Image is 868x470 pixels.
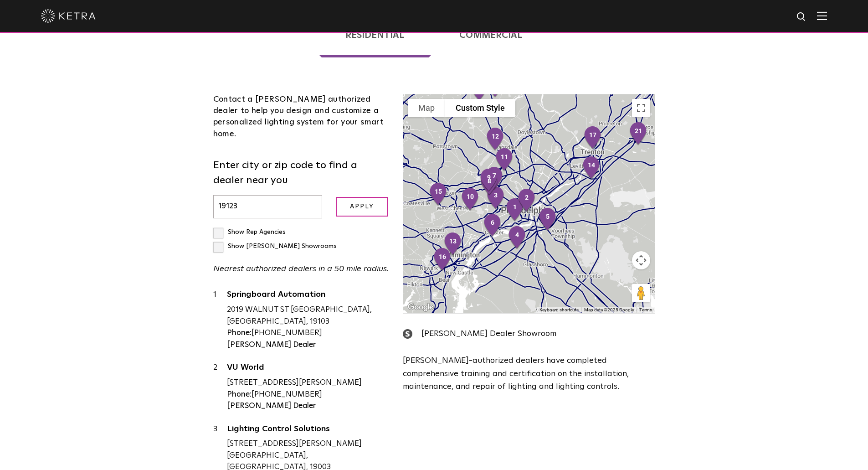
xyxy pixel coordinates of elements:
input: Apply [336,197,388,217]
input: Enter city or zip code [213,195,323,218]
div: Contact a [PERSON_NAME] authorized dealer to help you design and customize a personalized lightin... [213,94,390,140]
div: 2 [213,362,227,412]
div: 9 [476,165,502,196]
div: 12 [482,124,508,155]
label: Show [PERSON_NAME] Showrooms [213,243,337,249]
div: [STREET_ADDRESS][PERSON_NAME] [227,377,390,389]
div: 3 [483,182,509,214]
div: 10 [457,184,483,216]
button: Show street map [408,99,445,117]
div: 14 [578,152,605,184]
img: Google [406,301,436,313]
div: 8 [476,168,503,200]
label: Enter city or zip code to find a dealer near you [213,158,390,188]
strong: Phone: [227,391,252,398]
button: Keyboard shortcuts [539,307,579,313]
div: 11 [491,144,518,176]
a: Commercial [433,13,549,57]
div: 5 [534,204,561,236]
div: 1 [213,289,227,351]
div: 2 [514,185,540,217]
div: 2019 WALNUT ST [GEOGRAPHIC_DATA], [GEOGRAPHIC_DATA], 19103 [227,304,390,327]
div: 15 [425,179,452,211]
a: Open this area in Google Maps (opens a new window) [406,301,436,313]
button: Drag Pegman onto the map to open Street View [632,284,650,302]
div: 17 [580,122,606,154]
a: Residential [319,13,431,57]
div: 4 [504,222,530,254]
strong: [PERSON_NAME] Dealer [227,402,316,410]
strong: [PERSON_NAME] Dealer [227,341,316,349]
a: VU World [227,363,390,375]
strong: Phone: [227,329,252,337]
div: [PERSON_NAME] Dealer Showroom [403,327,655,341]
div: [PHONE_NUMBER] [227,327,390,339]
div: 6 [479,210,506,242]
img: search icon [796,11,807,23]
img: Hamburger%20Nav.svg [817,11,827,20]
div: [PHONE_NUMBER] [227,389,390,401]
img: ketra-logo-2019-white [41,9,96,23]
p: Nearest authorized dealers in a 50 mile radius. [213,263,390,276]
p: [PERSON_NAME]-authorized dealers have completed comprehensive training and certification on the i... [403,354,655,393]
div: 13 [440,228,466,260]
a: Springboard Automation [227,290,390,302]
div: 7 [481,163,508,195]
label: Show Rep Agencies [213,229,286,235]
img: showroom_icon.png [403,329,412,339]
div: 1 [502,194,528,226]
span: Map data ©2025 Google [584,307,634,312]
button: Map camera controls [632,251,650,269]
button: Custom Style [445,99,515,117]
div: 16 [429,244,456,276]
a: Terms (opens in new tab) [639,307,652,312]
button: Toggle fullscreen view [632,99,650,117]
div: 21 [625,118,652,150]
a: Lighting Control Solutions [227,425,390,436]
